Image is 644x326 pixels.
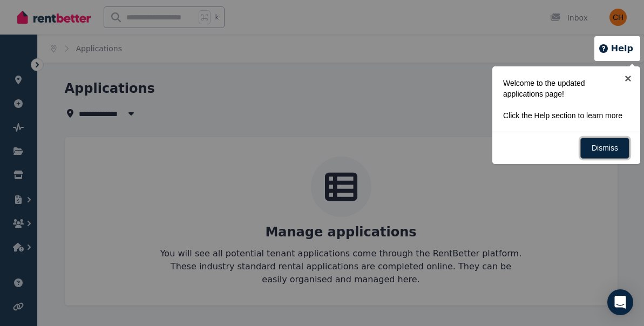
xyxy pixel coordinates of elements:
[580,138,629,159] a: Dismiss
[616,66,640,91] a: ×
[503,78,623,99] p: Welcome to the updated applications page!
[503,110,623,121] p: Click the Help section to learn more
[598,42,633,55] button: Help
[607,289,633,315] div: Open Intercom Messenger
